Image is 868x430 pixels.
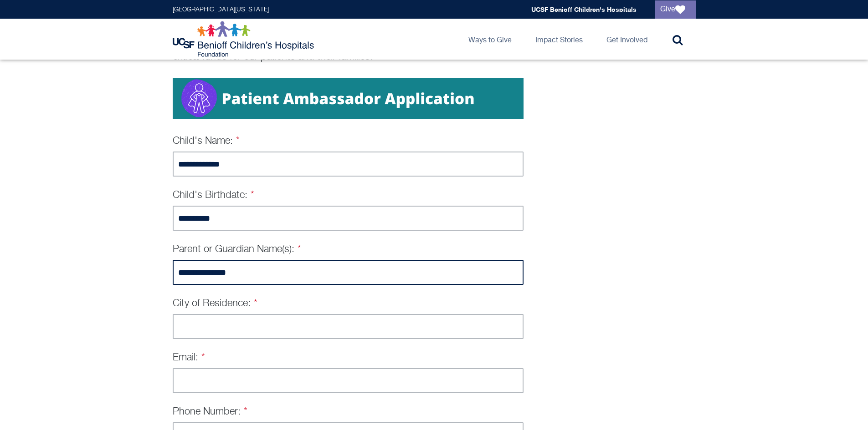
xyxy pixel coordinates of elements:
[655,0,696,19] a: Give
[173,407,248,417] label: Phone Number:
[528,19,590,60] a: Impact Stories
[531,5,637,13] a: UCSF Benioff Children's Hospitals
[173,298,258,309] label: City of Residence:
[173,353,205,363] label: Email:
[461,19,519,60] a: Ways to Give
[173,78,524,119] img: Patient Ambassador Form
[173,244,302,254] label: Parent or Guardian Name(s):
[173,190,255,200] label: Child's Birthdate:
[599,19,655,60] a: Get Involved
[173,21,316,57] img: Logo for UCSF Benioff Children's Hospitals Foundation
[173,6,269,13] a: [GEOGRAPHIC_DATA][US_STATE]
[173,136,240,146] label: Child's Name:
